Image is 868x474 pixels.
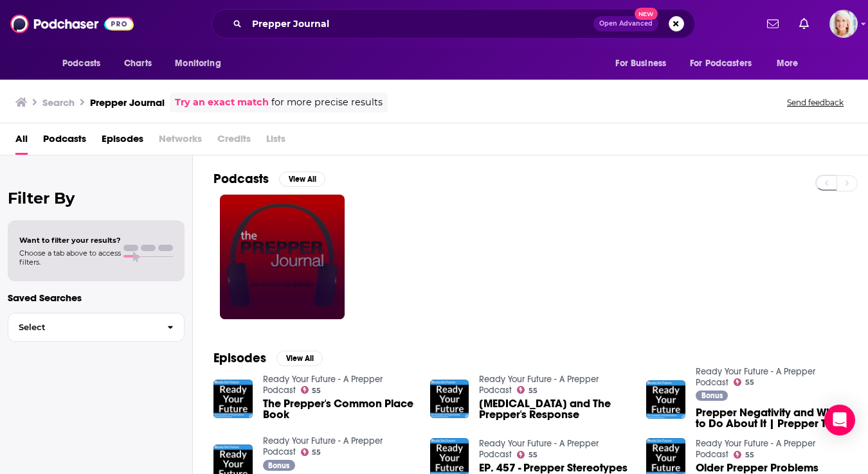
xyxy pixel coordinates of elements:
a: PodcastsView All [213,171,325,187]
a: 55 [301,448,321,456]
input: Search podcasts, credits, & more... [247,13,593,34]
a: EpisodesView All [213,350,323,366]
span: 55 [745,452,754,458]
a: Older Prepper Problems [696,462,818,473]
a: The Prepper's Common Place Book [263,398,415,420]
h2: Podcasts [213,171,269,187]
button: View All [276,351,323,366]
a: 55 [734,378,754,386]
span: Bonus [268,462,289,470]
a: Prepper Negativity and What to Do About It | Prepper Tip [696,407,847,429]
a: Charts [116,51,159,76]
h3: Search [42,96,75,109]
span: Choose a tab above to access filters. [19,249,121,267]
h2: Episodes [213,350,266,366]
span: Bonus [701,392,723,399]
img: Prepper Negativity and What to Do About It | Prepper Tip [646,380,685,419]
a: EP. 457 - Prepper Stereotypes [479,462,628,473]
a: 55 [517,386,538,394]
button: open menu [606,51,682,76]
h2: Filter By [8,189,185,207]
span: Open Advanced [599,21,653,27]
span: New [635,8,658,20]
a: Ready Your Future - A Prepper Podcast [263,435,383,457]
button: Send feedback [783,97,847,108]
button: Show profile menu [829,10,858,38]
span: Credits [217,128,251,155]
a: 55 [734,451,754,459]
button: View All [279,171,325,187]
span: Logged in as ashtonrc [829,10,858,38]
span: Select [8,323,157,331]
button: open menu [166,51,237,76]
img: User Profile [829,10,858,38]
span: 55 [745,380,754,385]
a: 55 [517,451,538,459]
a: 55 [301,386,321,394]
span: More [777,55,799,73]
button: open menu [768,51,815,76]
div: Open Intercom Messenger [824,405,855,435]
img: Podchaser - Follow, Share and Rate Podcasts [10,12,134,36]
a: Show notifications dropdown [762,13,784,35]
a: Try an exact match [175,95,269,110]
span: Charts [124,55,152,73]
a: Show notifications dropdown [794,13,814,35]
button: open menu [682,51,770,76]
span: For Business [615,55,666,73]
p: Saved Searches [8,292,185,304]
span: Networks [159,128,202,155]
a: Ready Your Future - A Prepper Podcast [696,366,815,388]
span: Monitoring [175,55,221,73]
div: Search podcasts, credits, & more... [212,9,695,39]
span: 55 [529,388,538,394]
a: All [15,128,28,155]
a: Ready Your Future - A Prepper Podcast [479,374,599,396]
span: Podcasts [62,55,100,73]
span: Want to filter your results? [19,236,121,245]
a: Ready Your Future - A Prepper Podcast [479,438,599,460]
span: 55 [529,452,538,458]
button: Open AdvancedNew [593,16,658,31]
span: for more precise results [271,95,383,110]
img: Coronavirus and The Prepper's Response [430,380,469,419]
span: [MEDICAL_DATA] and The Prepper's Response [479,398,631,420]
span: Lists [266,128,285,155]
span: For Podcasters [690,55,752,73]
span: 55 [312,450,321,455]
h3: Prepper Journal [90,96,165,109]
a: Ready Your Future - A Prepper Podcast [696,438,815,460]
a: Episodes [102,128,143,155]
a: Podcasts [43,128,86,155]
span: 55 [312,388,321,394]
a: Coronavirus and The Prepper's Response [479,398,631,420]
button: open menu [53,51,117,76]
img: The Prepper's Common Place Book [213,380,253,419]
a: Ready Your Future - A Prepper Podcast [263,374,383,396]
button: Select [8,313,185,342]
